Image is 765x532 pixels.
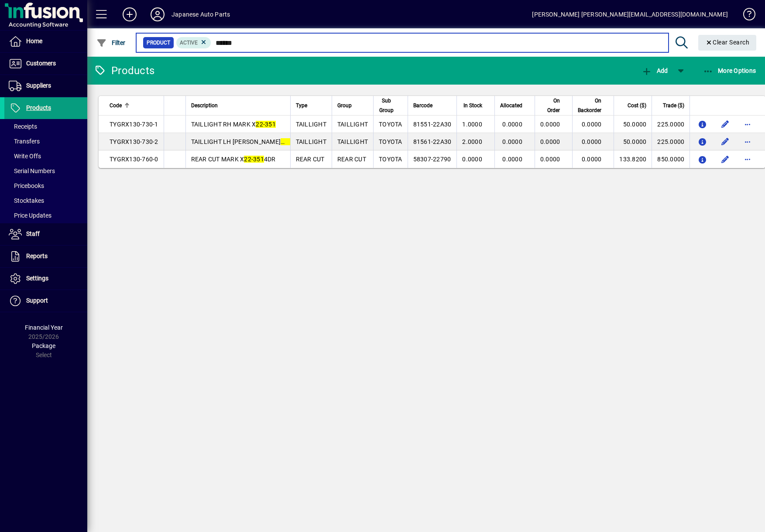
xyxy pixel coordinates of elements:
button: Edit [718,117,732,131]
span: 0.0000 [540,156,560,163]
em: 22-351 [256,121,276,128]
a: Write Offs [4,149,87,164]
a: Customers [4,53,87,75]
span: Reports [26,252,48,259]
a: Settings [4,268,87,290]
span: Settings [26,275,48,282]
span: TAILLIGHT [296,121,326,128]
a: Home [4,31,87,52]
span: Receipts [9,123,37,130]
span: REAR CUT [337,156,366,163]
span: Stocktakes [9,197,44,204]
span: REAR CUT [296,156,325,163]
span: TYGRX130-730-1 [110,121,158,128]
span: 0.0000 [582,121,602,128]
span: Transfers [9,138,40,145]
span: Clear Search [705,39,750,46]
span: 0.0000 [462,156,482,163]
div: Japanese Auto Parts [172,7,230,21]
span: Active [180,40,198,46]
span: Type [296,101,307,110]
span: 0.0000 [540,121,560,128]
span: 58307-22790 [413,156,451,163]
span: Group [337,101,352,110]
span: More Options [703,67,756,74]
a: Price Updates [4,208,87,223]
span: Serial Numbers [9,167,55,174]
em: 22-351 [244,156,264,163]
a: Staff [4,223,87,245]
span: Price Updates [9,212,51,219]
button: More options [741,117,755,131]
button: Filter [94,35,128,51]
span: TOYOTA [379,138,402,145]
span: Package [32,342,55,349]
a: Transfers [4,134,87,149]
td: 225.0000 [652,116,690,133]
span: TYGRX130-730-2 [110,138,158,145]
span: Financial Year [25,324,63,331]
div: [PERSON_NAME] [PERSON_NAME][EMAIL_ADDRESS][DOMAIN_NAME] [532,7,728,21]
span: 0.0000 [582,156,602,163]
div: Type [296,101,326,110]
span: On Order [540,96,560,115]
span: Cost ($) [628,101,646,110]
button: Edit [718,135,732,149]
span: TAILLIGHT [337,121,368,128]
a: Support [4,290,87,312]
div: Code [110,101,158,110]
button: More options [741,152,755,166]
span: 81561-22A30 [413,138,452,145]
button: More Options [701,63,758,78]
span: Suppliers [26,82,51,89]
span: Staff [26,230,40,237]
td: 133.8200 [614,150,652,168]
span: 0.0000 [582,138,602,145]
div: On Order [540,96,568,115]
span: Write Offs [9,153,41,160]
span: TAILLIGHT LH [PERSON_NAME] [191,138,301,145]
span: TOYOTA [379,121,402,128]
a: Reports [4,246,87,267]
span: TYGRX130-760-0 [110,156,158,163]
span: 0.0000 [502,121,522,128]
span: Allocated [500,101,522,110]
span: Customers [26,60,56,67]
span: Home [26,38,42,44]
span: 0.0000 [502,138,522,145]
button: More options [741,135,755,149]
div: On Backorder [578,96,609,115]
td: 225.0000 [652,133,690,150]
span: TAILLIGHT [296,138,326,145]
span: TAILLIGHT RH MARK X [191,121,276,128]
span: 0.0000 [540,138,560,145]
div: Products [94,64,154,78]
a: Receipts [4,119,87,134]
span: Support [26,297,48,304]
span: REAR CUT MARK X 4DR [191,156,276,163]
span: TAILLIGHT [337,138,368,145]
button: Add [639,63,670,78]
span: 0.0000 [502,156,522,163]
button: Clear [698,35,757,51]
a: Knowledge Base [737,2,754,30]
span: 81551-22A30 [413,121,452,128]
span: Barcode [413,101,432,110]
span: TOYOTA [379,156,402,163]
span: Description [191,101,218,110]
div: In Stock [462,101,490,110]
a: Pricebooks [4,178,87,193]
mat-chip: Activation Status: Active [176,37,211,48]
span: 2.0000 [462,138,482,145]
td: 850.0000 [652,150,690,168]
span: 1.0000 [462,121,482,128]
div: Group [337,101,368,110]
span: Filter [96,39,126,46]
span: Products [26,104,51,111]
span: Pricebooks [9,182,44,189]
td: 50.0000 [614,116,652,133]
span: On Backorder [578,96,601,115]
button: Add [116,7,144,22]
a: Stocktakes [4,193,87,208]
button: Edit [718,152,732,166]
